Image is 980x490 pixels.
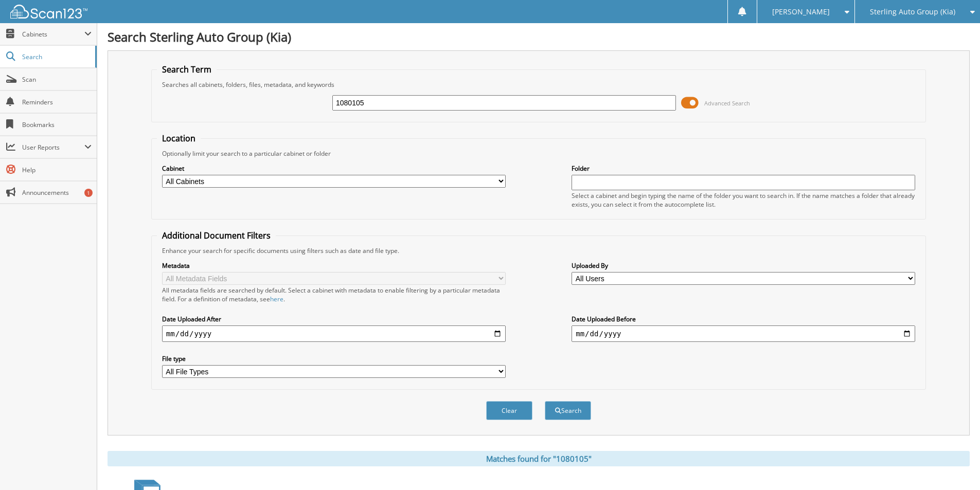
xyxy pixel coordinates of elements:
[162,286,506,303] div: All metadata fields are searched by default. Select a cabinet with metadata to enable filtering b...
[108,451,970,466] div: Matches found for "1080105"
[157,230,276,241] legend: Additional Document Filters
[704,99,750,107] span: Advanced Search
[22,98,92,106] span: Reminders
[157,64,217,75] legend: Search Term
[270,295,283,303] a: here
[22,188,92,197] span: Announcements
[162,315,506,323] label: Date Uploaded After
[22,143,84,152] span: User Reports
[572,315,915,323] label: Date Uploaded Before
[772,9,830,15] span: [PERSON_NAME]
[545,401,591,420] button: Search
[486,401,532,420] button: Clear
[157,149,920,158] div: Optionally limit your search to a particular cabinet or folder
[162,325,506,342] input: start
[84,189,93,197] div: 1
[162,164,506,173] label: Cabinet
[572,325,915,342] input: end
[22,30,84,39] span: Cabinets
[870,9,955,15] span: Sterling Auto Group (Kia)
[10,5,87,19] img: scan123-logo-white.svg
[162,354,506,363] label: File type
[572,164,915,173] label: Folder
[108,28,970,45] h1: Search Sterling Auto Group (Kia)
[162,261,506,270] label: Metadata
[22,75,92,84] span: Scan
[22,166,92,174] span: Help
[157,246,920,255] div: Enhance your search for specific documents using filters such as date and file type.
[572,261,915,270] label: Uploaded By
[157,80,920,89] div: Searches all cabinets, folders, files, metadata, and keywords
[572,191,915,209] div: Select a cabinet and begin typing the name of the folder you want to search in. If the name match...
[22,52,90,61] span: Search
[22,120,92,129] span: Bookmarks
[157,133,201,144] legend: Location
